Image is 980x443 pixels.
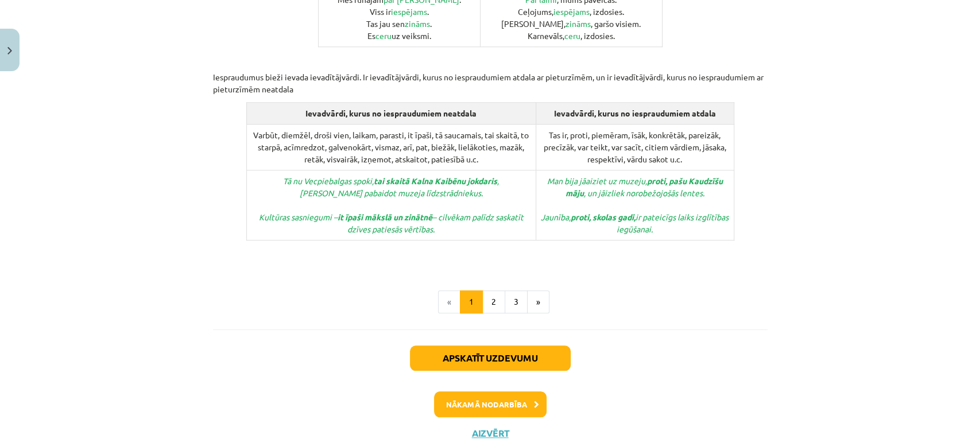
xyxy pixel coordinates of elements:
em: Man bija jāaiziet uz muzeju, , un jāizliek norobežojošās lentes. Jaunība, ir pateicīgs laiks izgl... [541,176,729,234]
span: zināms [405,18,430,29]
span: ceru [564,30,580,41]
span: Tā nu Vecpiebalgas spoki, , [PERSON_NAME] pabaidot muzeja līdzstrādniekus. Kultūras sasniegumi – ... [259,176,524,234]
strong: proti, skolas gadi, [571,212,636,222]
span: iespējams [553,6,590,17]
strong: Ievadvārdi, kurus no iespraudumiem neatdala [305,108,477,118]
span: ceru [375,30,392,41]
button: » [527,290,549,313]
button: Apskatīt uzdevumu [410,345,571,371]
span: zināms [565,18,591,29]
strong: Ievadvārdi, kurus no iespraudumiem atdala [554,108,716,118]
button: 1 [460,290,483,313]
img: icon-close-lesson-0947bae3869378f0d4975bcd49f059093ad1ed9edebbc8119c70593378902aed.svg [7,47,12,55]
strong: tai skaitā Kalna Kaibēnu jokdaris [374,176,497,186]
button: 2 [482,290,505,313]
strong: it īpaši mākslā un zinātnē [338,212,432,222]
nav: Page navigation example [213,290,768,313]
button: 3 [505,290,528,313]
span: iespējams [391,6,427,17]
p: Iespraudumus bieži ievada ievadītājvārdi. Ir ievadītājvārdi, kurus no iespraudumiem atdala ar pie... [213,47,768,95]
td: Tas ir, proti, piemēram, īsāk, konkrētāk, pareizāk, precīzāk, var teikt, var sacīt, citiem vārdie... [536,125,734,170]
strong: proti, pašu Kaudzīšu māju [565,176,723,198]
button: Nākamā nodarbība [434,391,547,418]
td: Varbūt, diemžēl, droši vien, laikam, parasti, it īpaši, tā saucamais, tai skaitā, to starpā, acīm... [246,125,536,170]
button: Aizvērt [468,428,512,439]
